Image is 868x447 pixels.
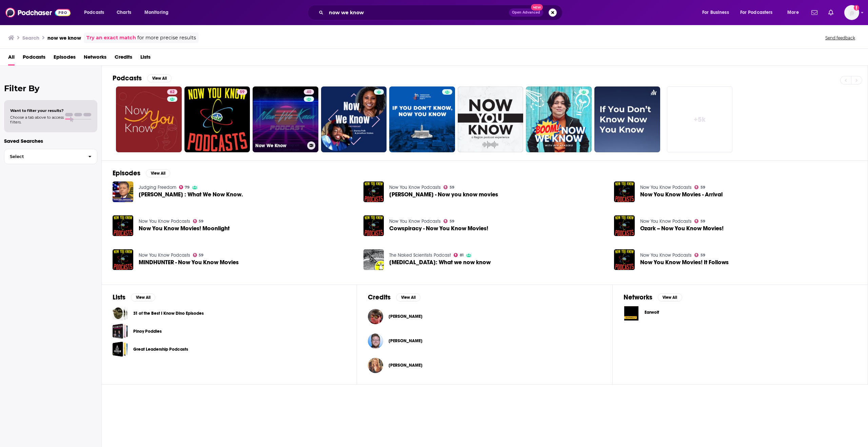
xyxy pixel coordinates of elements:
p: Saved Searches [4,138,97,144]
a: 62 [116,86,182,152]
h2: Credits [368,293,391,302]
img: Earwolf logo [624,306,639,321]
a: Ethan Russell [389,314,422,319]
button: View All [146,169,170,177]
span: For Business [702,8,729,17]
button: Freyja ElsyFreyja Elsy [368,354,601,376]
a: CreditsView All [368,293,420,302]
span: For Podcasters [740,8,773,17]
span: [PERSON_NAME] [389,363,422,368]
button: Show profile menu [844,5,859,20]
img: Podchaser - Follow, Share and Rate Podcasts [5,6,71,19]
a: 59 [694,219,705,223]
span: 59 [240,89,244,96]
span: Now You Know Movies - Arrival [640,192,723,197]
img: Now You Know Movies! Moonlight [113,215,133,236]
a: Podcasts [23,52,45,65]
a: Chris Spangle [389,338,422,344]
span: Pinoy Poddies [113,324,128,339]
img: Scott Ritter : What We Now Know. [113,181,133,202]
a: 59 [184,86,250,152]
a: Now You Know Podcasts [389,218,441,224]
a: Show notifications dropdown [809,7,820,18]
a: Lists [140,52,151,65]
a: 40 [304,89,314,95]
img: Ethan Russell [368,309,383,324]
a: 79 [179,185,190,189]
a: Cowspiracy - Now You Know Movies! [389,226,488,231]
a: Now You Know Podcasts [640,252,692,258]
a: Now You Know Movies! It Follows [614,249,635,270]
a: 62 [167,89,177,95]
span: Select [4,154,83,159]
a: The Naked Scientists Podcast [389,252,451,258]
a: Okja - Now you know movies [389,192,498,197]
span: [PERSON_NAME] [389,338,422,344]
span: 59 [199,254,203,257]
h2: Podcasts [113,74,142,82]
span: More [787,8,799,17]
img: User Profile [844,5,859,20]
span: 59 [701,186,705,189]
a: Credits [115,52,132,65]
span: Now You Know Movies! It Follows [640,259,729,265]
a: Scott Ritter : What We Now Know. [139,192,243,197]
button: View All [131,293,155,302]
a: 59 [694,253,705,257]
a: 40Now We Know [253,86,318,152]
img: Okja - Now you know movies [363,181,384,202]
span: 40 [307,89,311,96]
span: Episodes [54,52,76,65]
a: MINDHUNTER - Now You Know Movies [139,259,239,265]
span: 59 [701,220,705,223]
span: Open Advanced [512,11,540,14]
a: 59 [193,253,204,257]
a: Great Leadership Podcasts [113,342,128,357]
a: 59 [193,219,204,223]
span: Choose a tab above to access filters. [10,115,64,124]
h3: now we know [47,35,81,41]
span: 79 [185,186,190,189]
span: Monitoring [144,8,169,17]
a: Long COVID: What we now know [389,259,491,265]
button: View All [396,293,420,302]
a: Cowspiracy - Now You Know Movies! [363,215,384,236]
button: Send feedback [823,35,857,41]
a: Now You Know Podcasts [139,252,190,258]
a: NetworksView All [624,293,682,302]
a: 59 [443,185,454,189]
a: Chris Spangle [368,333,383,349]
a: Now You Know Movies - Arrival [614,181,635,202]
span: [PERSON_NAME] : What We Now Know. [139,192,243,197]
h3: Search [22,35,39,41]
button: open menu [79,7,113,18]
span: [MEDICAL_DATA]: What we now know [389,259,491,265]
button: Open AdvancedNew [509,8,543,17]
a: Earwolf logoEarwolf [624,306,857,321]
span: All [8,52,15,65]
span: Podcasts [84,8,104,17]
a: Now You Know Podcasts [389,184,441,190]
span: for more precise results [137,34,196,42]
a: Show notifications dropdown [826,7,836,18]
span: 81 [460,254,463,257]
a: 59 [694,185,705,189]
a: Freyja Elsy [389,363,422,368]
button: open menu [140,7,177,18]
img: Long COVID: What we now know [363,249,384,270]
a: ListsView All [113,293,155,302]
img: Freyja Elsy [368,358,383,373]
span: Now You Know Movies! Moonlight [139,226,230,231]
button: View All [147,74,172,82]
a: 31 of the Best I Know Dino Episodes [113,306,128,321]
